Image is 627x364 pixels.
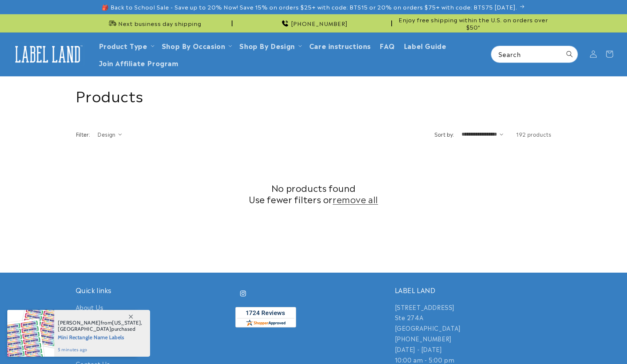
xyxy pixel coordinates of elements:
h2: LABEL LAND [395,286,552,294]
span: 🎒 Back to School Sale - Save up to 20% Now! Save 15% on orders $25+ with code: BTS15 or 20% on or... [102,3,517,11]
a: Label Guide [399,37,451,54]
summary: Product Type [94,37,157,54]
span: Shop By Occasion [162,41,225,50]
a: FAQ [375,37,399,54]
span: Label Guide [404,41,447,50]
img: Customer Reviews [235,307,296,327]
div: Announcement [235,14,392,32]
div: Announcement [395,14,552,32]
span: 192 products [516,130,551,138]
span: Next business day shipping [118,20,201,27]
span: [GEOGRAPHIC_DATA] [58,326,111,332]
summary: Shop By Design [235,37,305,54]
span: FAQ [380,41,395,50]
img: Label Land [11,43,84,65]
span: Care instructions [309,41,371,50]
span: Enjoy free shipping within the U.S. on orders over $50* [395,16,552,30]
span: [PERSON_NAME] [58,319,101,326]
a: Join Affiliate Program [94,54,183,71]
div: Announcement [76,14,232,32]
a: Care instructions [305,37,375,54]
span: from , purchased [58,320,142,332]
span: Join Affiliate Program [99,58,179,67]
iframe: Gorgias live chat messenger [554,333,620,357]
summary: Shop By Occasion [157,37,235,54]
a: About Us [76,302,104,314]
h2: No products found Use fewer filters or [76,182,552,205]
a: Label Land [8,40,87,68]
a: Product Type [99,41,148,50]
a: Shop By Design [239,41,295,50]
span: [US_STATE] [112,319,141,326]
h1: Products [76,86,552,105]
span: [PHONE_NUMBER] [291,20,348,27]
button: Search [561,46,578,62]
summary: Design (0 selected) [97,130,122,138]
h2: Filter: [76,130,90,138]
a: remove all [333,193,378,205]
label: Sort by: [434,130,454,138]
span: Design [97,130,115,138]
h2: Quick links [76,286,232,294]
